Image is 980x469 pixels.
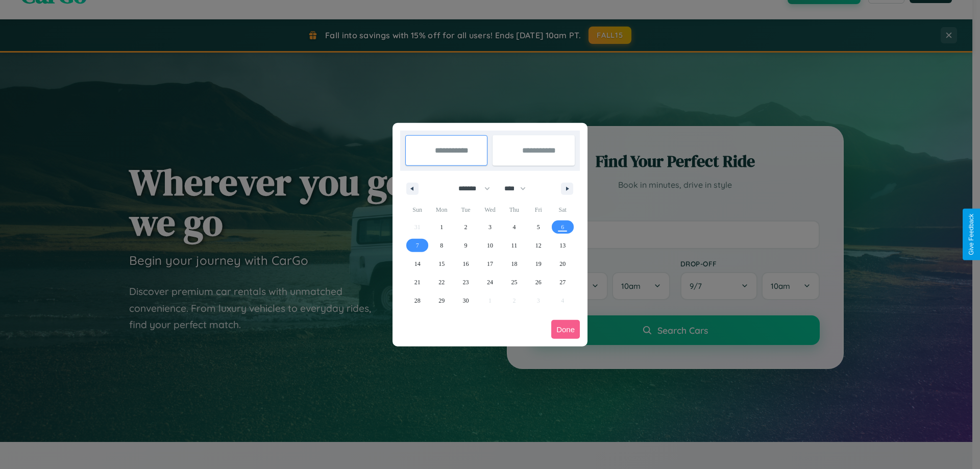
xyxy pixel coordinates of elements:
button: 17 [478,255,502,273]
span: 28 [414,291,421,310]
span: Sat [551,202,575,218]
span: Fri [526,202,550,218]
button: 2 [454,218,478,236]
button: 8 [429,236,453,255]
span: 22 [438,273,445,291]
span: Wed [478,202,502,218]
button: 25 [502,273,526,291]
span: 23 [463,273,469,291]
span: 24 [487,273,493,291]
button: 10 [478,236,502,255]
button: 1 [429,218,453,236]
div: Give Feedback [968,214,975,255]
span: 17 [487,255,493,273]
span: 30 [463,291,469,310]
span: 6 [561,218,564,236]
span: 1 [440,218,443,236]
span: 16 [463,255,469,273]
button: 19 [526,255,550,273]
span: Thu [502,202,526,218]
span: 19 [535,255,542,273]
span: 12 [535,236,542,255]
span: 25 [511,273,517,291]
button: 4 [502,218,526,236]
button: 20 [551,255,575,273]
span: 9 [464,236,468,255]
button: 29 [429,291,453,310]
button: 26 [526,273,550,291]
button: 18 [502,255,526,273]
button: 12 [526,236,550,255]
span: 29 [438,291,445,310]
span: 18 [511,255,517,273]
button: 6 [551,218,575,236]
button: 13 [551,236,575,255]
button: 24 [478,273,502,291]
button: 14 [405,255,429,273]
span: 15 [438,255,445,273]
button: 22 [429,273,453,291]
button: 9 [454,236,478,255]
span: 4 [512,218,516,236]
span: 8 [440,236,443,255]
button: 27 [551,273,575,291]
button: 21 [405,273,429,291]
span: 10 [487,236,493,255]
span: 11 [511,236,518,255]
span: 14 [414,255,421,273]
button: 23 [454,273,478,291]
span: Mon [429,202,453,218]
button: 7 [405,236,429,255]
span: 5 [537,218,540,236]
span: 13 [559,236,566,255]
button: 3 [478,218,502,236]
span: 20 [559,255,566,273]
span: 27 [559,273,566,291]
button: Done [551,320,580,339]
button: 15 [429,255,453,273]
button: 11 [502,236,526,255]
span: Tue [454,202,478,218]
span: 21 [414,273,421,291]
span: 3 [488,218,492,236]
button: 16 [454,255,478,273]
span: 2 [464,218,468,236]
button: 30 [454,291,478,310]
span: Sun [405,202,429,218]
span: 7 [416,236,419,255]
button: 5 [526,218,550,236]
button: 28 [405,291,429,310]
span: 26 [535,273,542,291]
